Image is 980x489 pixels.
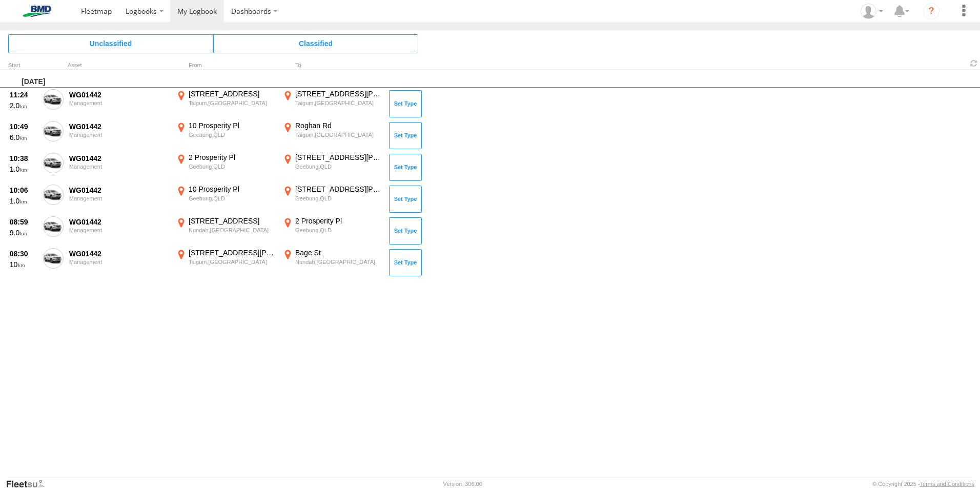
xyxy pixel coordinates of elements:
[295,99,382,107] div: Taigum,[GEOGRAPHIC_DATA]
[295,227,382,234] div: Geebung,QLD
[189,227,275,234] div: Nundah,[GEOGRAPHIC_DATA]
[389,186,422,212] button: Click to Set
[68,63,170,68] div: Asset
[174,185,277,214] label: Click to View Event Location
[69,186,169,195] div: WG01442
[389,249,422,276] button: Click to Set
[10,228,37,237] div: 9.0
[69,227,169,233] div: Management
[8,34,213,53] span: Click to view Unclassified Trips
[69,154,169,163] div: WG01442
[10,260,37,269] div: 10
[174,153,277,182] label: Click to View Event Location
[10,101,37,110] div: 2.0
[389,217,422,244] button: Click to Set
[10,133,37,142] div: 6.0
[213,34,418,53] span: Click to view Classified Trips
[189,121,275,130] div: 10 Prosperity Pl
[295,185,382,194] div: [STREET_ADDRESS][PERSON_NAME]
[69,100,169,106] div: Management
[174,63,277,68] div: From
[295,216,382,226] div: 2 Prosperity Pl
[10,90,37,99] div: 11:24
[69,164,169,170] div: Management
[10,165,37,174] div: 1.0
[69,217,169,227] div: WG01442
[281,121,383,151] label: Click to View Event Location
[10,249,37,258] div: 08:30
[10,186,37,195] div: 10:06
[443,481,482,487] div: Version: 306.00
[281,153,383,182] label: Click to View Event Location
[189,258,275,266] div: Taigum,[GEOGRAPHIC_DATA]
[189,195,275,202] div: Geebung,QLD
[69,259,169,265] div: Management
[69,90,169,99] div: WG01442
[189,185,275,194] div: 10 Prosperity Pl
[69,122,169,131] div: WG01442
[189,89,275,98] div: [STREET_ADDRESS]
[857,4,887,19] div: Mark Goulevitch
[69,249,169,258] div: WG01442
[281,63,383,68] div: To
[174,89,277,119] label: Click to View Event Location
[295,195,382,202] div: Geebung,QLD
[872,481,974,487] div: © Copyright 2025 -
[69,195,169,201] div: Management
[295,131,382,138] div: Taigum,[GEOGRAPHIC_DATA]
[10,196,37,206] div: 1.0
[10,154,37,163] div: 10:38
[389,154,422,180] button: Click to Set
[295,163,382,170] div: Geebung,QLD
[295,248,382,257] div: Bage St
[10,122,37,131] div: 10:49
[189,216,275,226] div: [STREET_ADDRESS]
[10,217,37,227] div: 08:59
[923,3,940,19] i: ?
[174,248,277,278] label: Click to View Event Location
[189,131,275,138] div: Geebung,QLD
[8,63,39,68] div: Click to Sort
[968,58,980,68] span: Refresh
[10,6,64,17] img: bmd-logo.svg
[281,185,383,214] label: Click to View Event Location
[295,258,382,266] div: Nundah,[GEOGRAPHIC_DATA]
[281,216,383,246] label: Click to View Event Location
[295,153,382,162] div: [STREET_ADDRESS][PERSON_NAME]
[189,163,275,170] div: Geebung,QLD
[6,479,53,489] a: Visit our Website
[189,248,275,257] div: [STREET_ADDRESS][PERSON_NAME]
[389,90,422,117] button: Click to Set
[189,99,275,107] div: Taigum,[GEOGRAPHIC_DATA]
[189,153,275,162] div: 2 Prosperity Pl
[174,216,277,246] label: Click to View Event Location
[69,132,169,138] div: Management
[174,121,277,151] label: Click to View Event Location
[281,248,383,278] label: Click to View Event Location
[389,122,422,149] button: Click to Set
[295,121,382,130] div: Roghan Rd
[920,481,974,487] a: Terms and Conditions
[281,89,383,119] label: Click to View Event Location
[295,89,382,98] div: [STREET_ADDRESS][PERSON_NAME]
